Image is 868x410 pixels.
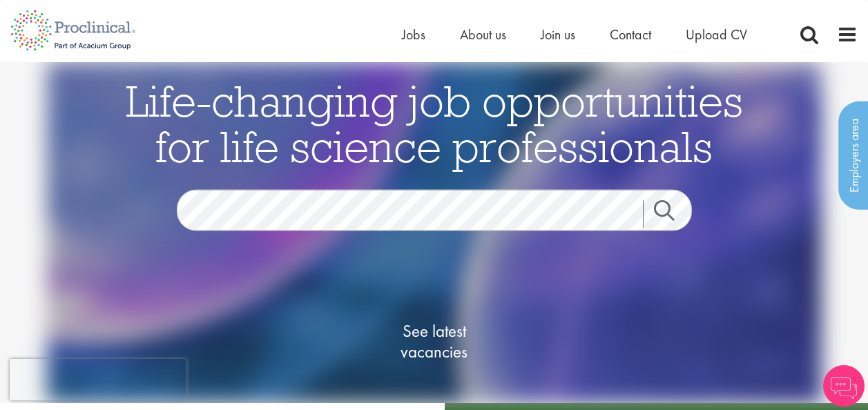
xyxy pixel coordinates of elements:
span: Life-changing job opportunities for life science professionals [126,72,743,173]
img: Chatbot [823,365,865,407]
iframe: reCAPTCHA [10,359,186,400]
a: Upload CV [686,26,747,43]
a: Job search submit button [643,199,702,227]
a: Contact [610,26,651,43]
a: Jobs [402,26,425,43]
span: See latest vacancies [365,320,503,362]
a: Join us [541,26,575,43]
img: candidate home [46,62,821,403]
a: About us [460,26,506,43]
